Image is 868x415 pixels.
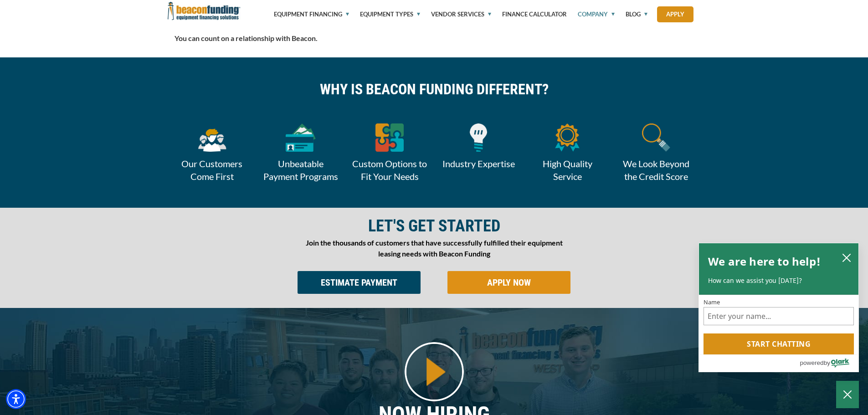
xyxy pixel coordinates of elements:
p: LET'S GET STARTED [305,221,563,231]
img: Beacon Funding Corporation [168,2,241,20]
img: Unbeatable Payment Programs [286,123,316,152]
img: We Look Beyond the Credit Score [642,123,670,152]
img: Industry Expertise [470,123,487,152]
img: Our Customers Come First [197,123,227,152]
p: Unbeatable Payment Programs [257,157,345,183]
p: Custom Options to Fit Your Needs [345,157,434,183]
img: Custom Options to Fit Your Needs [375,123,404,152]
p: High Quality Service [523,157,612,183]
div: Accessibility Menu [6,389,26,409]
p: We Look Beyond the Credit Score [612,157,701,183]
p: How can we assist you [DATE]? [708,276,849,285]
input: Name [704,307,854,325]
input: Button [298,271,421,294]
a: Powered by Olark [800,355,858,372]
span: powered [800,357,823,369]
button: Close Chatbox [836,381,859,408]
button: close chatbox [839,251,854,265]
p: Join the thousands of customers that have successfully fulfilled their equipment leasing needs wi... [305,237,563,259]
img: High Quality Service [555,123,580,152]
h2: We are here to help! [708,252,821,271]
div: olark chatbox [699,243,859,372]
p: Industry Expertise [434,157,523,170]
span: by [824,357,830,369]
a: Apply [657,6,693,22]
button: Start chatting [704,333,854,354]
p: WHY IS BEACON FUNDING DIFFERENT? [175,85,694,94]
input: Button [447,271,570,294]
label: Name [704,300,854,306]
p: Our Customers Come First [168,157,257,183]
a: Beacon Funding Corporation [168,7,241,14]
img: About Beacon Funding video [405,342,464,401]
strong: You can count on a relationship with Beacon. [175,34,318,42]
